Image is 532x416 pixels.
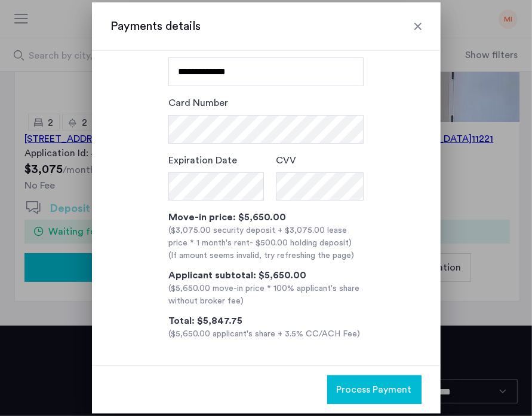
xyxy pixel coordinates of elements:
[111,18,422,35] h3: Payments details
[250,239,349,247] span: - $500.00 holding deposit
[168,153,237,168] label: Expiration Date
[276,153,296,168] label: CVV
[337,382,412,397] span: Process Payment
[168,210,364,224] div: Move-in price: $5,650.00
[168,328,364,341] div: ($5,650.00 applicant's share + 3.5% CC/ACH Fee)
[168,283,364,308] div: ($5,650.00 move-in price * 100% applicant's share without broker fee)
[168,224,364,250] div: ($3,075.00 security deposit + $3,075.00 lease price * 1 month's rent )
[168,268,364,283] div: Applicant subtotal: $5,650.00
[168,96,228,110] label: Card Number
[327,375,422,404] button: button
[168,316,242,326] span: Total: $5,847.75
[168,250,364,262] div: (If amount seems invalid, try refreshing the page)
